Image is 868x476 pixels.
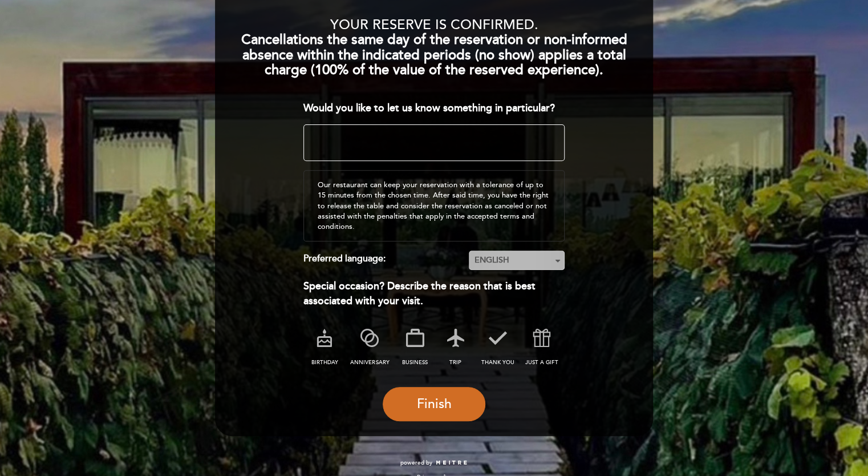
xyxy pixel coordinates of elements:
[303,279,565,308] div: Special occasion? Describe the reason that is best associated with your visit.
[416,396,451,412] span: Finish
[241,31,627,78] b: Cancellations the same day of the reservation or non-informed absence within the indicated period...
[303,101,565,116] div: Would you like to let us know something in particular?
[330,17,538,33] span: YOUR RESERVE IS CONFIRMED.
[303,170,565,241] div: Our restaurant can keep your reservation with a tolerance of up to 15 minutes from the chosen tim...
[474,255,559,266] span: ENGLISH
[402,359,428,366] span: business
[400,459,432,467] span: powered by
[350,359,389,366] span: anniversary
[449,359,461,366] span: trip
[400,459,468,467] a: powered by
[303,251,469,270] div: Preferred language:
[311,359,338,366] span: birthday
[469,251,565,270] button: ENGLISH
[435,460,468,466] img: MEITRE
[525,359,558,366] span: just a gift
[481,359,514,366] span: thank you
[383,387,485,421] button: Finish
